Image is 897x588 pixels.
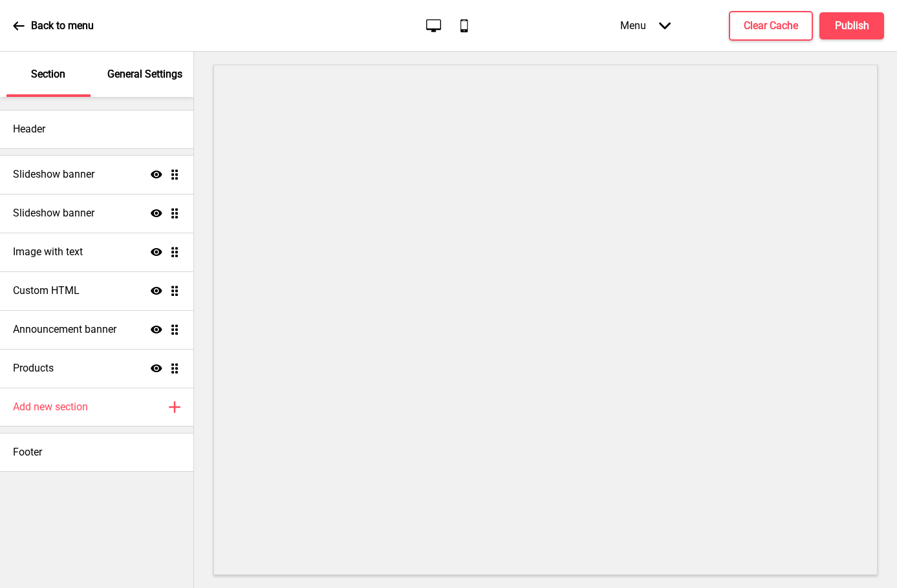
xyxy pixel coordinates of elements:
[13,361,54,375] h4: Products
[744,19,798,33] h4: Clear Cache
[13,284,80,298] h4: Custom HTML
[13,167,94,182] h4: Slideshow banner
[13,8,94,43] a: Back to menu
[13,322,116,337] h4: Announcement banner
[607,6,684,45] div: Menu
[31,19,94,33] p: Back to menu
[819,12,884,39] button: Publish
[13,445,42,459] h4: Footer
[13,122,45,136] h4: Header
[729,11,813,41] button: Clear Cache
[13,206,94,220] h4: Slideshow banner
[31,67,65,81] p: Section
[835,19,869,33] h4: Publish
[13,245,83,259] h4: Image with text
[13,400,88,414] h4: Add new section
[107,67,182,81] p: General Settings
